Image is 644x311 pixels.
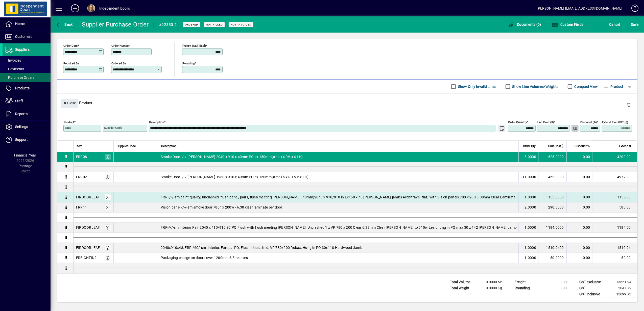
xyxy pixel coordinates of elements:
[539,152,566,162] td: 525.0000
[447,279,478,285] td: Total Volume
[117,143,136,149] span: Supplier Code
[64,120,74,124] mat-label: Product
[76,195,100,200] div: FIRDOORLEAF
[478,279,508,285] td: 0.0000 M³
[447,285,478,291] td: Total Weight
[518,243,539,253] td: 1.0000
[593,202,637,213] td: 580.00
[518,152,539,162] td: 8.0000
[551,20,585,29] button: Custom Fields
[603,83,624,91] span: Product
[60,100,79,105] app-page-header-button: Close
[566,243,593,253] td: 0.00
[593,243,637,253] td: 1510.94
[518,223,539,233] td: 1.0000
[15,125,28,129] span: Settings
[76,205,87,210] div: FRR11
[539,243,566,253] td: 1510.9400
[182,61,195,65] mat-label: Rounding
[566,202,593,213] td: 0.00
[511,84,559,89] label: Show Line Volumes/Weights
[76,245,100,250] div: FIRDOORLEAF
[77,143,83,149] span: Item
[602,120,628,124] mat-label: Extend excl GST ($)
[542,285,573,291] td: 0.00
[161,225,517,230] span: FRR-/-/-sm Interior Pair 2040 x 410/910 SC PQ Flush with flush meeting [PERSON_NAME], Unclashed 1...
[3,134,51,146] a: Support
[104,126,122,129] mat-label: Supplier Code
[523,143,536,149] span: Order Qty
[566,152,593,162] td: 0.00
[63,44,78,47] mat-label: Order date
[577,291,607,297] td: GST inclusive
[111,44,130,47] mat-label: Order number
[593,172,637,182] td: 4972.00
[3,95,51,108] a: Staff
[61,99,78,108] button: Close
[580,120,597,124] mat-label: Discount (%)
[15,99,23,103] span: Staff
[593,223,637,233] td: 1184.00
[161,255,248,260] span: Packaging charge on doors over 1200mm & Firedoors
[161,143,177,149] span: Description
[5,67,24,71] span: Payments
[574,84,598,89] label: Compact View
[631,20,639,29] span: ave
[608,20,622,29] button: Cancel
[548,143,563,149] span: Unit Cost $
[518,172,539,182] td: 11.0000
[161,195,515,200] span: FRR -/-/-sm paint quality, unclashed, flush panel, pairs, flush meeting [PERSON_NAME] (40mm)2040 ...
[149,120,164,124] mat-label: Description
[571,125,579,132] button: Change Price Levels
[15,22,25,26] span: Home
[3,82,51,95] a: Products
[3,73,51,82] a: Purchase Orders
[76,154,87,159] div: FRR08
[99,4,130,12] div: Independent Doors
[76,174,87,179] div: FRR02
[63,99,76,107] span: Close
[539,202,566,213] td: 290.0000
[518,253,539,263] td: 1.0000
[83,4,99,13] button: Profile
[18,164,32,168] span: Package
[539,192,566,202] td: 1155.0000
[3,108,51,120] a: Reports
[542,279,573,285] td: 0.00
[5,75,34,80] span: Purchase Orders
[630,20,640,29] button: Save
[161,174,309,179] span: Smoke Door -/-/-[PERSON_NAME] 1980 x 910 x 40mm PQ ex 150mm jamb (6 x RH & 5 x LH)
[3,31,51,43] a: Customers
[577,285,607,291] td: GST
[55,20,74,29] button: Back
[609,20,621,29] span: Cancel
[206,23,223,26] span: Not Filled
[231,23,251,26] span: Not Invoiced
[607,291,637,297] td: 15699.73
[593,192,637,202] td: 1155.00
[631,22,633,27] span: S
[552,22,584,27] span: Custom Fields
[601,82,626,91] button: Product
[539,253,566,263] td: 50.0000
[3,18,51,30] a: Home
[67,4,83,13] button: Add
[507,20,542,29] button: Documents (0)
[15,35,32,39] span: Customers
[539,172,566,182] td: 452.0000
[508,22,541,27] span: Documents (0)
[159,21,177,29] div: #92350-2
[566,192,593,202] td: 0.00
[15,47,30,51] span: Suppliers
[161,245,362,250] span: 2040x910x48, FRR-/60/-sm, Interior, Europa, PQ, Flush, Unclashed, VP 780x200 Robax, Hung in PQ 30...
[593,152,637,162] td: 4200.00
[182,44,206,47] mat-label: Freight (GST excl)
[111,61,126,65] mat-label: Ordered by
[57,94,637,112] div: Product
[607,279,637,285] td: 13651.94
[457,84,496,89] label: Show Only Invalid Lines
[15,112,28,116] span: Reports
[63,61,79,65] mat-label: Required by
[623,99,635,111] button: Delete
[577,279,607,285] td: GST exclusive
